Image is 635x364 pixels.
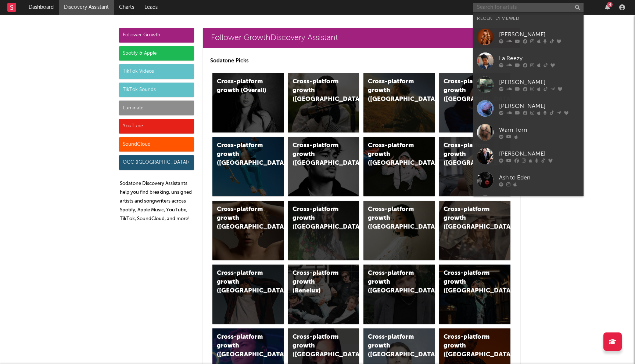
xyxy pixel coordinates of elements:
[217,77,267,95] div: Cross-platform growth (Overall)
[288,73,359,132] a: Cross-platform growth ([GEOGRAPHIC_DATA])
[499,173,580,182] div: Ash to Eden
[293,205,342,232] div: Cross-platform growth ([GEOGRAPHIC_DATA])
[439,265,510,324] a: Cross-platform growth ([GEOGRAPHIC_DATA])
[473,144,584,168] a: [PERSON_NAME]
[212,137,284,196] a: Cross-platform growth ([GEOGRAPHIC_DATA])
[499,149,580,158] div: [PERSON_NAME]
[210,57,513,65] p: Sodatone Picks
[444,141,494,168] div: Cross-platform growth ([GEOGRAPHIC_DATA])
[120,179,194,223] p: Sodatone Discovery Assistants help you find breaking, unsigned artists and songwriters across Spo...
[368,205,418,232] div: Cross-platform growth ([GEOGRAPHIC_DATA])
[444,205,494,232] div: Cross-platform growth ([GEOGRAPHIC_DATA])
[444,77,494,104] div: Cross-platform growth ([GEOGRAPHIC_DATA])
[477,14,580,23] div: Recently Viewed
[444,269,494,295] div: Cross-platform growth ([GEOGRAPHIC_DATA])
[363,73,435,132] a: Cross-platform growth ([GEOGRAPHIC_DATA])
[119,119,194,134] div: YouTube
[363,265,435,324] a: Cross-platform growth ([GEOGRAPHIC_DATA])
[293,269,342,295] div: Cross-platform growth (Benelux)
[119,46,194,61] div: Spotify & Apple
[293,141,342,168] div: Cross-platform growth ([GEOGRAPHIC_DATA])
[203,28,520,48] a: Follower GrowthDiscovery Assistant
[499,78,580,87] div: [PERSON_NAME]
[363,201,435,260] a: Cross-platform growth ([GEOGRAPHIC_DATA])
[439,73,510,132] a: Cross-platform growth ([GEOGRAPHIC_DATA])
[288,201,359,260] a: Cross-platform growth ([GEOGRAPHIC_DATA])
[605,4,610,10] button: 4
[473,192,584,216] a: AB
[368,77,418,104] div: Cross-platform growth ([GEOGRAPHIC_DATA])
[363,137,435,196] a: Cross-platform growth ([GEOGRAPHIC_DATA]/GSA)
[293,77,342,104] div: Cross-platform growth ([GEOGRAPHIC_DATA])
[119,101,194,115] div: Luminate
[473,73,584,97] a: [PERSON_NAME]
[212,201,284,260] a: Cross-platform growth ([GEOGRAPHIC_DATA])
[439,137,510,196] a: Cross-platform growth ([GEOGRAPHIC_DATA])
[119,137,194,152] div: SoundCloud
[444,333,494,359] div: Cross-platform growth ([GEOGRAPHIC_DATA])
[212,265,284,324] a: Cross-platform growth ([GEOGRAPHIC_DATA])
[499,125,580,134] div: Warn Torn
[368,269,418,295] div: Cross-platform growth ([GEOGRAPHIC_DATA])
[368,141,418,168] div: Cross-platform growth ([GEOGRAPHIC_DATA]/GSA)
[473,3,584,12] input: Search for artists
[499,102,580,110] div: [PERSON_NAME]
[499,54,580,63] div: La Reezy
[288,137,359,196] a: Cross-platform growth ([GEOGRAPHIC_DATA])
[473,49,584,73] a: La Reezy
[212,73,284,132] a: Cross-platform growth (Overall)
[288,265,359,324] a: Cross-platform growth (Benelux)
[473,120,584,144] a: Warn Torn
[119,64,194,79] div: TikTok Videos
[293,333,342,359] div: Cross-platform growth ([GEOGRAPHIC_DATA])
[473,168,584,192] a: Ash to Eden
[368,333,418,359] div: Cross-platform growth ([GEOGRAPHIC_DATA])
[439,201,510,260] a: Cross-platform growth ([GEOGRAPHIC_DATA])
[217,269,267,295] div: Cross-platform growth ([GEOGRAPHIC_DATA])
[607,2,613,7] div: 4
[119,28,194,43] div: Follower Growth
[217,205,267,232] div: Cross-platform growth ([GEOGRAPHIC_DATA])
[119,155,194,170] div: OCC ([GEOGRAPHIC_DATA])
[217,141,267,168] div: Cross-platform growth ([GEOGRAPHIC_DATA])
[473,97,584,120] a: [PERSON_NAME]
[119,83,194,97] div: TikTok Sounds
[473,25,584,49] a: [PERSON_NAME]
[499,30,580,39] div: [PERSON_NAME]
[217,333,267,359] div: Cross-platform growth ([GEOGRAPHIC_DATA])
